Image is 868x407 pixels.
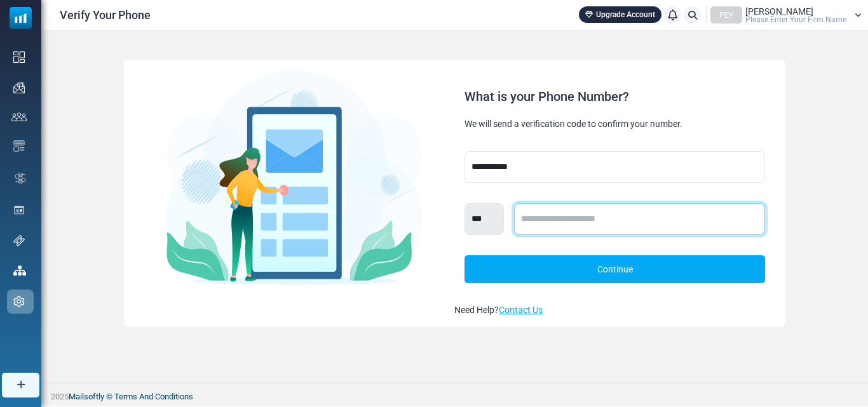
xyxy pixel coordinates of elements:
span: Verify Your Phone [60,6,151,23]
div: PEY [710,6,742,23]
img: workflow.svg [13,171,27,185]
img: landing_pages.svg [13,204,25,216]
div: We will send a verification code to confirm your number. [465,118,764,131]
a: Contact Us [499,305,543,315]
a: Continue [465,255,764,283]
a: PEY [PERSON_NAME] Please Enter Your Firm Name [710,6,862,23]
div: Need Help? [454,304,775,317]
a: Terms And Conditions [114,392,193,401]
a: Mailsoftly © [69,392,112,401]
div: What is your Phone Number? [465,90,764,103]
img: dashboard-icon.svg [13,51,25,63]
img: settings-icon.svg [13,296,25,307]
footer: 2025 [41,384,868,406]
img: support-icon.svg [13,235,25,246]
span: translation missing: en.layouts.footer.terms_and_conditions [114,392,193,401]
img: email-templates-icon.svg [13,140,25,152]
span: [PERSON_NAME] [745,7,813,16]
img: campaigns-icon.png [13,82,25,93]
img: mailsoftly_icon_blue_white.svg [10,7,32,29]
a: Upgrade Account [579,6,661,23]
img: contacts-icon.svg [11,112,27,121]
span: Please Enter Your Firm Name [745,16,846,23]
